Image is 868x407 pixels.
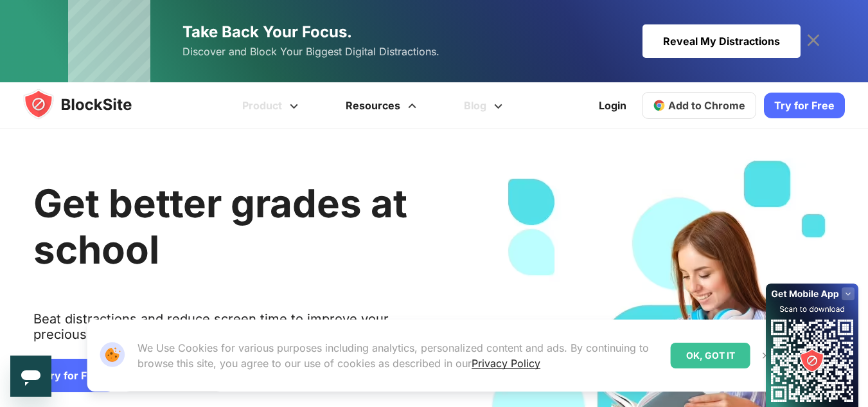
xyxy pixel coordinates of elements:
[642,24,801,58] div: Reveal My Distractions
[182,23,352,41] span: Take Back Your Focus.
[671,343,750,368] div: OK, GOT IT
[653,99,666,112] img: chrome-icon.svg
[442,82,528,129] a: Blog
[472,357,540,370] a: Privacy Policy
[10,356,51,397] iframe: Button to launch messaging window
[757,347,774,364] button: Close
[324,82,442,129] a: Resources
[764,93,845,118] a: Try for Free
[761,350,771,361] img: Close
[591,90,634,121] a: Login
[33,180,443,273] h2: Get better grades at school
[137,340,660,371] p: We Use Cookies for various purposes including analytics, personalized content and ads. By continu...
[33,311,443,352] text: Beat distractions and reduce screen time to improve your precious studying time
[23,89,157,120] img: blocksite-icon.5d769676.svg
[220,82,324,129] a: Product
[182,42,439,61] span: Discover and Block Your Biggest Digital Distractions.
[668,99,745,112] span: Add to Chrome
[642,92,756,119] a: Add to Chrome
